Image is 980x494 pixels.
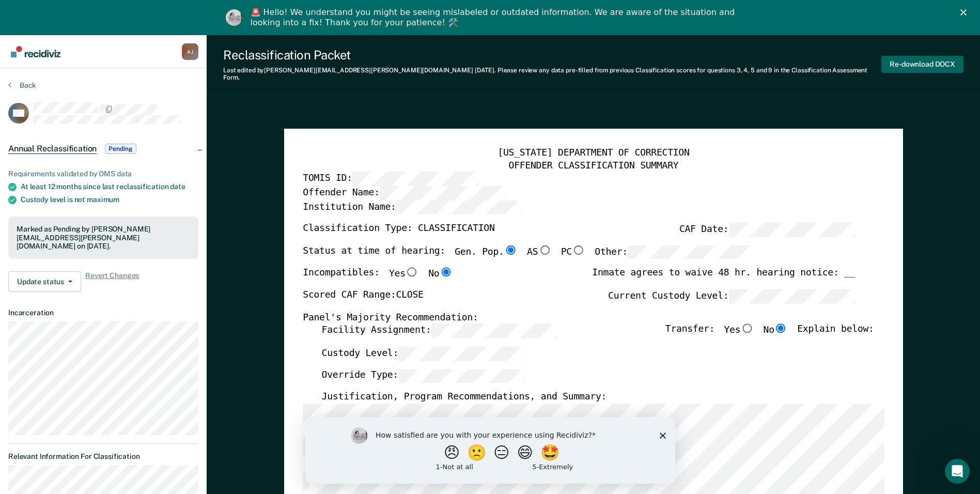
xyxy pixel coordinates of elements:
[431,323,557,337] input: Facility Assignment:
[428,268,453,281] label: No
[105,144,136,154] span: Pending
[679,222,855,236] label: CAF Date:
[11,46,60,57] img: Recidiviz
[561,245,585,259] label: PC
[379,186,506,199] input: Offender Name:
[595,245,754,259] label: Other:
[223,48,881,63] div: Reclassification Packet
[538,245,551,254] input: AS
[728,289,855,303] input: Current Custody Level:
[303,268,453,289] div: Incompatibles:
[182,43,198,60] div: A J
[405,268,418,277] input: Yes
[439,268,453,277] input: No
[303,245,754,268] div: Status at time of hearing:
[303,147,884,160] div: [US_STATE] DEPARTMENT OF CORRECTION
[8,144,97,154] span: Annual Reclassification
[475,67,494,74] span: [DATE]
[881,56,963,73] button: Re-download DOCX
[724,323,754,337] label: Yes
[352,172,478,186] input: TOMIS ID:
[87,195,119,204] span: maximum
[504,245,517,254] input: Gen. Pop.
[303,172,478,186] label: TOMIS ID:
[21,182,198,191] div: At least 12 months since last reclassification
[321,323,557,337] label: Facility Assignment:
[728,222,855,236] input: CAF Date:
[740,323,754,333] input: Yes
[398,346,525,360] input: Custody Level:
[455,245,518,259] label: Gen. Pop.
[8,308,198,317] dt: Incarceration
[398,368,525,382] input: Override Type:
[303,289,423,303] label: Scored CAF Range: CLOSE
[8,81,36,90] button: Back
[305,417,675,484] iframe: Survey by Kim from Recidiviz
[17,225,190,251] div: Marked as Pending by [PERSON_NAME][EMAIL_ADDRESS][PERSON_NAME][DOMAIN_NAME] on [DATE].
[8,452,198,461] dt: Relevant Information For Classification
[527,245,551,259] label: AS
[303,159,884,172] div: OFFENDER CLASSIFICATION SUMMARY
[628,245,754,259] input: Other:
[8,169,198,178] div: Requirements validated by OMS data
[303,222,494,236] label: Classification Type: CLASSIFICATION
[592,268,855,289] div: Inmate agrees to waive 48 hr. hearing notice: __
[572,245,585,254] input: PC
[303,312,855,324] div: Panel's Majority Recommendation:
[21,195,198,204] div: Custody level is not
[389,268,419,281] label: Yes
[251,7,738,28] div: 🚨 Hello! We understand you might be seeing mislabeled or outdated information. We are aware of th...
[396,200,522,214] input: Institution Name:
[226,9,242,26] img: Profile image for Kim
[321,368,525,382] label: Override Type:
[608,289,855,303] label: Current Custody Level:
[960,9,971,16] div: Close
[170,182,185,191] span: date
[85,271,139,292] span: Revert Changes
[303,186,506,199] label: Offender Name:
[303,200,522,214] label: Institution Name:
[763,323,787,337] label: No
[321,391,606,404] label: Justification, Program Recommendations, and Summary:
[182,43,198,60] button: Profile dropdown button
[321,346,525,360] label: Custody Level:
[945,459,970,484] iframe: Intercom live chat
[774,323,788,333] input: No
[8,271,81,292] button: Update status
[665,323,874,346] div: Transfer: Explain below:
[223,67,881,82] div: Last edited by [PERSON_NAME][EMAIL_ADDRESS][PERSON_NAME][DOMAIN_NAME] . Please review any data pr...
